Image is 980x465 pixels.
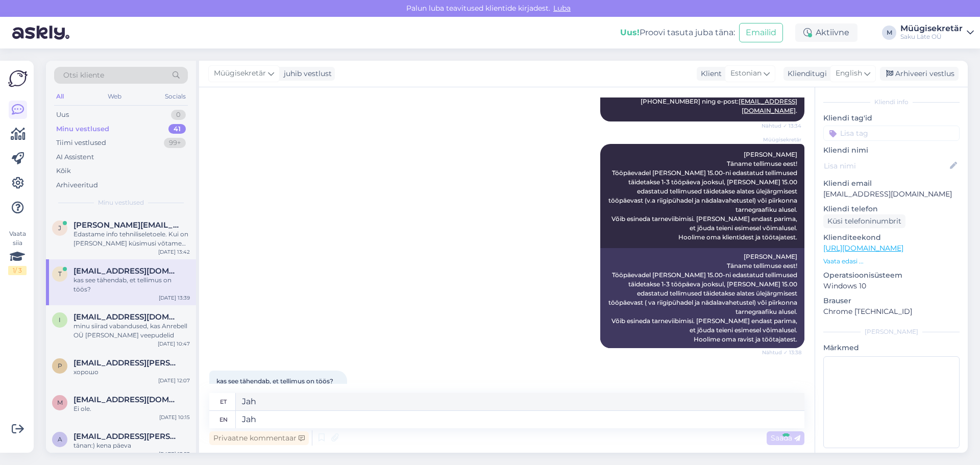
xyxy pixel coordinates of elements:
p: Chrome [TECHNICAL_ID] [823,306,960,317]
div: All [54,90,66,103]
div: M [882,26,896,40]
div: Küsi telefoninumbrit [823,214,905,228]
p: Kliendi nimi [823,145,960,156]
div: Klient [697,68,722,79]
span: Minu vestlused [98,198,144,207]
span: Nähtud ✓ 13:38 [762,349,801,356]
div: Klienditugi [783,68,827,79]
button: Emailid [739,23,783,42]
span: j [58,224,61,232]
p: Windows 10 [823,281,960,291]
div: Kliendi info [823,97,960,107]
span: jelena@mesa.ee [73,221,180,230]
span: tln.ugrinevich@cma-cgm.com [73,266,180,276]
span: marika.arismaa@gmail.com [73,395,180,404]
a: MüügisekretärSaku Läte OÜ [900,25,974,41]
span: pereguda.polina@gmail.com [73,358,180,368]
p: [EMAIL_ADDRESS][DOMAIN_NAME] [823,189,960,200]
div: Socials [163,90,188,103]
p: Vaata edasi ... [823,257,960,266]
div: kas see tähendab, et tellimus on töös? [73,276,190,294]
div: Ei ole. [73,404,190,413]
p: Kliendi tag'id [823,113,960,124]
span: t [58,270,62,278]
div: [DATE] 10:47 [158,340,190,348]
div: Kõik [56,166,71,176]
div: Saku Läte OÜ [900,33,963,41]
input: Lisa nimi [824,160,948,172]
div: [DATE] 12:07 [158,377,190,384]
p: Brauser [823,296,960,306]
span: a [58,435,62,443]
span: m [57,399,63,406]
div: 41 [168,124,186,134]
span: Luba [550,4,574,13]
div: Arhiveeritud [56,180,98,190]
a: [URL][DOMAIN_NAME] [823,243,903,253]
div: Proovi tasuta juba täna: [620,27,735,39]
span: i [59,316,61,324]
div: 0 [171,110,186,120]
div: 99+ [164,138,186,148]
div: Vaata siia [8,229,27,275]
div: [DATE] 13:39 [159,294,190,302]
div: Arhiveeri vestlus [880,67,959,81]
img: Askly Logo [8,69,28,88]
div: Uus [56,110,69,120]
p: Märkmed [823,342,960,353]
div: Web [106,90,124,103]
span: Nähtud ✓ 13:34 [762,122,801,130]
div: 1 / 3 [8,266,27,275]
div: [DATE] 13:42 [158,248,190,256]
div: Tiimi vestlused [56,138,106,148]
div: Minu vestlused [56,124,109,134]
span: Müügisekretär [763,136,801,143]
p: Kliendi email [823,178,960,189]
p: Kliendi telefon [823,204,960,214]
div: tänan:) kena päeva [73,441,190,450]
span: Müügisekretär [214,68,266,79]
span: Otsi kliente [63,70,104,81]
span: info@anrebell.ee [73,312,180,322]
div: [PERSON_NAME] Täname tellimuse eest! Tööpäevadel [PERSON_NAME] 15.00-ni edastatud tellimused täid... [600,248,804,348]
div: [PERSON_NAME] [823,327,960,336]
span: p [58,362,62,370]
a: [EMAIL_ADDRESS][DOMAIN_NAME] [739,97,797,114]
div: juhib vestlust [280,68,332,79]
p: Operatsioonisüsteem [823,270,960,281]
div: [DATE] 13:53 [159,450,190,458]
span: English [836,68,862,79]
span: Estonian [730,68,762,79]
div: AI Assistent [56,152,94,162]
span: annaliisa.peters@intensegroup.ee [73,432,180,441]
b: Uus! [620,28,640,37]
div: Müügisekretär [900,25,963,33]
div: [DATE] 10:15 [159,413,190,421]
span: kas see tähendab, et tellimus on töös? [216,377,333,385]
div: Aktiivne [795,23,857,42]
p: Klienditeekond [823,232,960,243]
input: Lisa tag [823,126,960,141]
div: Edastame info tehniliseletoele. Kui on [PERSON_NAME] küsimusi võtame teiega ühendust, kui ei ole ... [73,230,190,248]
div: хорошо [73,368,190,377]
div: minu siirad vabandused, kas Anrebell OÜ [PERSON_NAME] veepudelid [73,322,190,340]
